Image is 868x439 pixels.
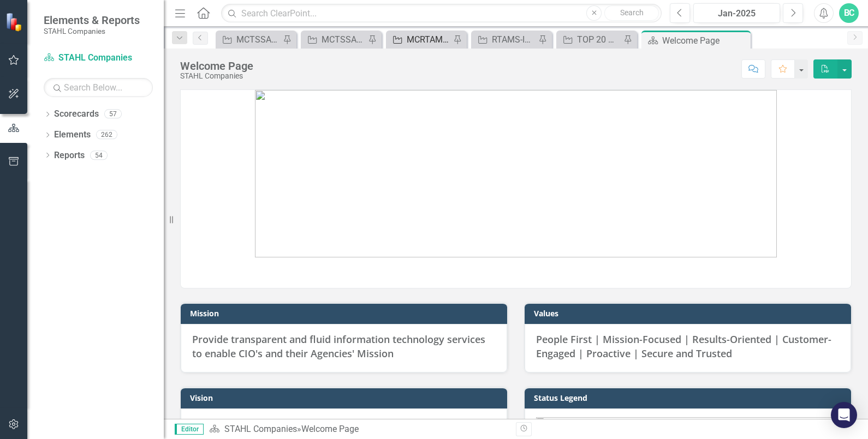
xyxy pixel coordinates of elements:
[255,90,777,257] img: image%20v4.png
[5,13,25,32] img: ClearPoint Strategy
[90,151,108,160] div: 54
[697,7,776,20] div: Jan-2025
[536,333,831,360] span: People First | Mission-Focused | Results-Oriented | Customer-Engaged | Proactive | Secure and Tru...
[322,33,365,46] div: MCTSSA NIS-240491: MARINE CORPS TACTICAL SYSTEMS SUPPORT ACTIVITY NETWORK INFRASTRUCTURE SERVICES
[44,52,153,64] a: STAHL Companies
[301,424,359,434] div: Welcome Page
[54,108,99,121] a: Scorecards
[218,33,280,46] a: MCTSSA SME-MCSC-241078 (MARINE CORPS TACTICAL SYSTEMS SUPPORT ACTIVITY SUBJECT MATTER EXPERTS)
[534,394,846,402] h3: Status Legend
[96,130,117,140] div: 262
[831,402,857,428] div: Open Intercom Messenger
[839,3,859,23] button: BC
[54,129,91,141] a: Elements
[304,33,365,46] a: MCTSSA NIS-240491: MARINE CORPS TACTICAL SYSTEMS SUPPORT ACTIVITY NETWORK INFRASTRUCTURE SERVICES
[662,34,748,47] div: Welcome Page
[534,309,846,317] h3: Values
[236,33,280,46] div: MCTSSA SME-MCSC-241078 (MARINE CORPS TACTICAL SYSTEMS SUPPORT ACTIVITY SUBJECT MATTER EXPERTS)
[44,27,140,35] small: STAHL Companies
[693,3,780,23] button: Jan-2025
[190,394,502,402] h3: Vision
[604,5,659,21] button: Search
[389,33,450,46] a: MCRTAMS-ILD-GSA-217824 (MARINE CORPS RANGES AND TRAINING AREA MANAGEMENT SYSTEMS)
[559,33,621,46] a: TOP 20 Opportunities ([DATE] Process)
[492,33,536,46] div: RTAMS-ILD-226717 (RANGE AND TRAINING AREA MANAGEMENT RTAM SUPPORT SERVICES)
[620,8,644,17] span: Search
[209,423,508,436] div: »
[44,14,140,27] span: Elements & Reports
[44,78,153,97] input: Search Below...
[474,33,536,46] a: RTAMS-ILD-226717 (RANGE AND TRAINING AREA MANAGEMENT RTAM SUPPORT SERVICES)
[104,110,122,119] div: 57
[192,333,485,360] span: Provide transparent and fluid information technology services to enable CIO's and their Agencies'...
[221,4,662,23] input: Search ClearPoint...
[54,149,85,162] a: Reports
[190,309,502,317] h3: Mission
[180,60,253,72] div: Welcome Page
[180,72,253,80] div: STAHL Companies
[577,33,621,46] div: TOP 20 Opportunities ([DATE] Process)
[224,424,297,434] a: STAHL Companies
[175,424,204,435] span: Editor
[407,33,450,46] div: MCRTAMS-ILD-GSA-217824 (MARINE CORPS RANGES AND TRAINING AREA MANAGEMENT SYSTEMS)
